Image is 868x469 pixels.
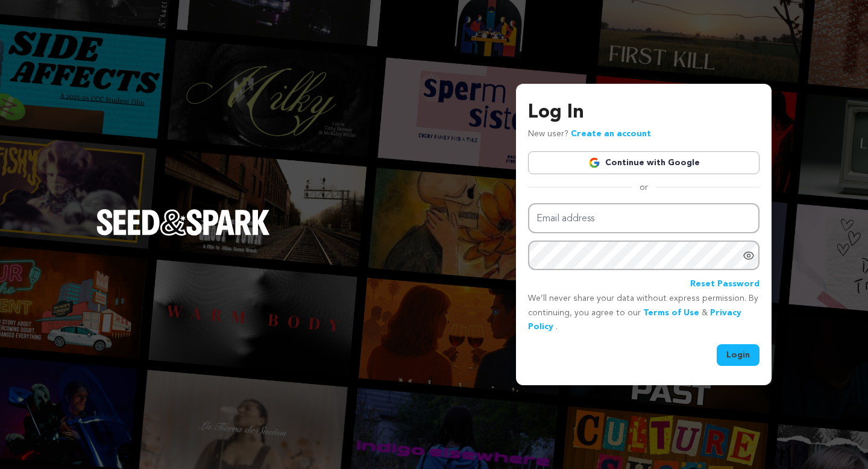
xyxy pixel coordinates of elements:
img: Seed&Spark Logo [96,209,270,236]
span: or [632,181,655,194]
a: Terms of Use [643,309,699,317]
p: We’ll never share your data without express permission. By continuing, you agree to our & . [528,292,759,335]
a: Continue with Google [528,151,759,174]
a: Reset Password [690,277,759,292]
p: New user? [528,127,651,142]
button: Login [717,344,759,366]
h3: Log In [528,98,759,127]
img: Google logo [588,157,600,169]
input: Email address [528,203,759,234]
a: Seed&Spark Homepage [96,209,270,260]
a: Show password as plain text. Warning: this will display your password on the screen. [743,250,755,262]
a: Create an account [571,130,651,138]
